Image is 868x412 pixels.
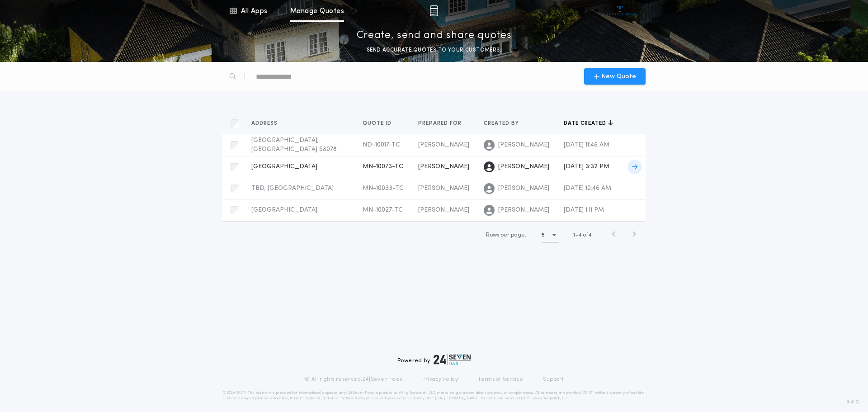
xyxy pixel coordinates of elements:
span: 1 [573,232,575,238]
span: Date created [564,120,608,127]
span: [GEOGRAPHIC_DATA] [251,207,317,213]
span: ND-10017-TC [363,142,400,148]
span: Address [251,120,279,127]
span: [PERSON_NAME] [498,141,549,150]
button: New Quote [584,68,646,85]
a: Terms of Service [478,376,523,383]
img: img [429,5,438,16]
span: MN-10073-TC [363,163,403,170]
div: Powered by [397,354,471,365]
span: Quote ID [363,120,393,127]
span: Created by [484,120,521,127]
span: [DATE] 11:46 AM [564,142,609,148]
span: MN-10033-TC [363,185,404,192]
span: 3.8.0 [847,398,859,406]
button: 5 [542,228,559,242]
span: [DATE] 10:46 AM [564,185,611,192]
span: 4 [578,232,581,238]
span: [DATE] 3:32 PM [564,163,609,170]
button: Quote ID [363,119,398,128]
img: logo [434,354,471,365]
span: [PERSON_NAME] [498,206,549,215]
span: [PERSON_NAME] [418,207,469,213]
span: [DATE] 1:11 PM [564,207,604,213]
span: Rows per page: [486,232,526,238]
a: [URL][DOMAIN_NAME] [435,397,480,400]
a: Privacy Policy [422,376,458,383]
span: TBD, [GEOGRAPHIC_DATA] [251,185,334,192]
span: [PERSON_NAME] [498,162,549,171]
span: [PERSON_NAME] [418,185,469,192]
span: [PERSON_NAME] [418,163,469,170]
span: [GEOGRAPHIC_DATA] [251,163,317,170]
span: of 4 [583,231,591,239]
p: © All rights reserved. 24|Seven Fees [305,376,402,383]
h1: 5 [542,231,545,240]
span: MN-10027-TC [363,207,403,213]
span: Prepared for [418,120,463,127]
span: [PERSON_NAME] [418,142,469,148]
span: [PERSON_NAME] [498,184,549,193]
button: Address [251,119,284,128]
p: Create, send and share quotes [357,28,512,43]
a: Support [543,376,563,383]
p: SEND ACCURATE QUOTES TO YOUR CUSTOMERS. [367,46,501,55]
img: vs-icon [603,6,637,15]
button: Date created [564,119,613,128]
span: New Quote [601,72,636,81]
span: [GEOGRAPHIC_DATA], [GEOGRAPHIC_DATA] 58078 [251,137,337,153]
button: Created by [484,119,526,128]
p: DISCLAIMER: This estimate is provided for informational purposes only. 24|Seven Fees, a product o... [222,390,646,401]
